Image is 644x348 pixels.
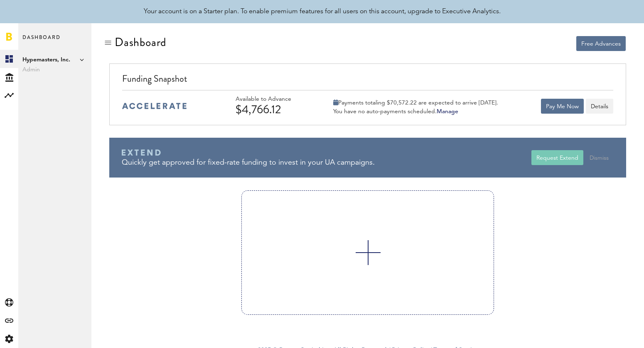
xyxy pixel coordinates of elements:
[122,158,532,168] div: Quickly get approved for fixed-rate funding to invest in your UA campaigns.
[122,103,187,109] img: accelerate-medium-blue-logo.svg
[115,36,166,49] div: Dashboard
[236,103,315,116] div: $4,766.12
[22,55,87,65] span: Hypemasters, Inc.
[144,7,501,17] div: Your account is on a Starter plan. To enable premium features for all users on this account, upgr...
[333,99,498,107] div: Payments totaling $70,572.22 are expected to arrive [DATE].
[586,99,613,114] button: Details
[541,99,584,114] button: Pay Me Now
[122,149,161,156] img: Braavo Extend
[22,65,87,75] span: Admin
[576,36,626,51] button: Free Advances
[531,150,583,165] button: Request Extend
[236,96,315,103] div: Available to Advance
[22,32,61,50] span: Dashboard
[585,150,614,165] button: Dismiss
[579,323,636,344] iframe: Opens a widget where you can find more information
[333,108,498,115] div: You have no auto-payments scheduled.
[122,72,614,90] div: Funding Snapshot
[437,109,458,114] a: Manage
